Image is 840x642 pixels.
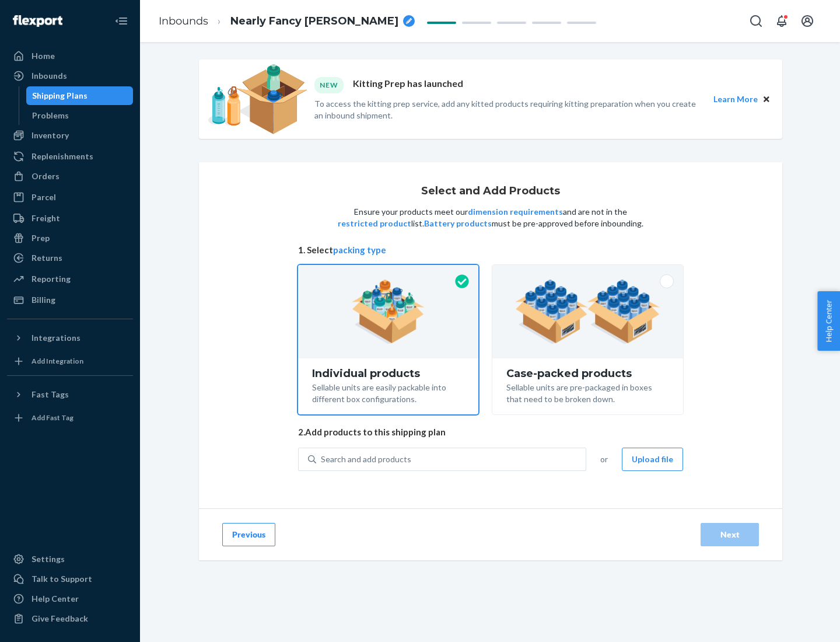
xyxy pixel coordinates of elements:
button: Integrations [7,329,133,347]
button: Close [760,93,773,106]
div: Reporting [32,273,71,285]
a: Help Center [7,589,133,608]
div: Freight [32,212,60,224]
div: Sellable units are easily packable into different box configurations. [312,379,464,405]
div: Individual products [312,368,464,379]
span: 1. Select [298,244,683,256]
p: Kitting Prep has launched [353,77,463,93]
div: Problems [32,110,69,121]
button: Next [701,523,759,546]
span: or [600,453,608,465]
a: Prep [7,229,133,247]
div: Replenishments [32,151,93,162]
a: Home [7,47,133,65]
div: Case-packed products [506,368,669,379]
a: Freight [7,209,133,228]
a: Problems [26,106,134,125]
button: packing type [333,244,386,256]
div: Help Center [32,593,79,605]
p: Ensure your products meet our and are not in the list. must be pre-approved before inbounding. [337,206,645,229]
div: Talk to Support [32,573,92,585]
a: Inbounds [159,15,208,27]
button: Learn More [713,93,758,106]
div: Billing [32,294,55,306]
a: Parcel [7,188,133,207]
button: Open account menu [796,9,819,33]
button: Open Search Box [744,9,768,33]
a: Reporting [7,270,133,288]
div: Give Feedback [32,613,88,624]
div: Search and add products [321,453,411,465]
button: dimension requirements [468,206,563,218]
p: To access the kitting prep service, add any kitted products requiring kitting preparation when yo... [314,98,703,121]
div: Parcel [32,191,56,203]
a: Shipping Plans [26,86,134,105]
a: Billing [7,291,133,309]
a: Inventory [7,126,133,145]
div: Add Integration [32,356,83,366]
div: Home [32,50,55,62]
img: Flexport logo [13,15,62,27]
h1: Select and Add Products [421,186,560,197]
div: Settings [32,553,65,565]
button: Battery products [424,218,492,229]
div: Inventory [32,130,69,141]
div: Integrations [32,332,80,344]
a: Inbounds [7,67,133,85]
a: Replenishments [7,147,133,166]
ol: breadcrumbs [149,4,424,39]
a: Talk to Support [7,570,133,588]
button: Fast Tags [7,385,133,404]
div: Sellable units are pre-packaged in boxes that need to be broken down. [506,379,669,405]
a: Returns [7,249,133,267]
div: Fast Tags [32,389,69,400]
div: NEW [314,77,344,93]
div: Orders [32,170,60,182]
button: Upload file [622,448,683,471]
button: Open notifications [770,9,793,33]
button: restricted product [338,218,411,229]
div: Add Fast Tag [32,413,73,423]
button: Close Navigation [110,9,133,33]
a: Add Integration [7,352,133,371]
div: Shipping Plans [32,90,87,102]
a: Orders [7,167,133,186]
a: Settings [7,550,133,568]
img: case-pack.59cecea509d18c883b923b81aeac6d0b.png [515,280,660,344]
div: Prep [32,232,50,244]
div: Next [710,529,749,540]
div: Returns [32,252,62,264]
div: Inbounds [32,70,67,82]
span: Nearly Fancy Barb [230,14,398,29]
span: 2. Add products to this shipping plan [298,426,683,438]
a: Add Fast Tag [7,409,133,427]
button: Previous [222,523,275,546]
button: Give Feedback [7,609,133,628]
img: individual-pack.facf35554cb0f1810c75b2bd6df2d64e.png [352,280,425,344]
button: Help Center [817,291,840,351]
